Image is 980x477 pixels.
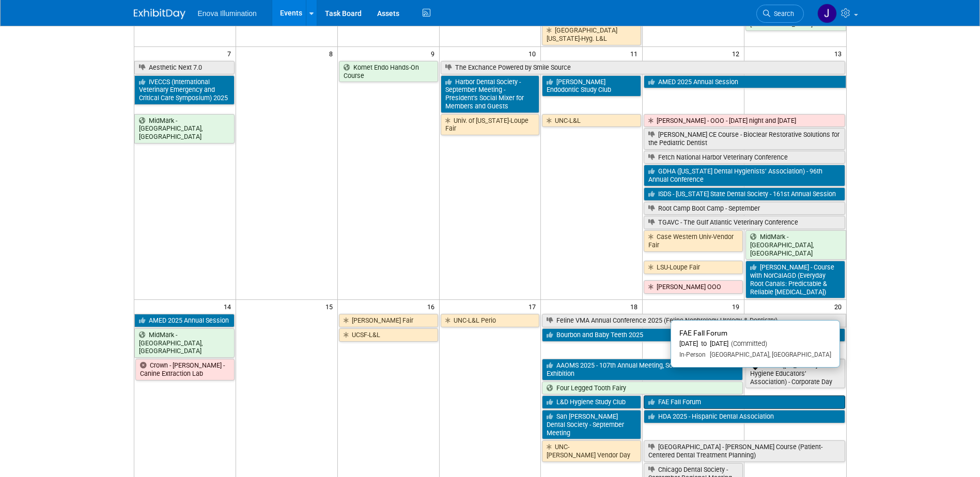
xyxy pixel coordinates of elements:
[542,395,641,409] a: L&D Hygiene Study Club
[644,75,846,89] a: AMED 2025 Annual Session
[134,314,235,327] a: AMED 2025 Annual Session
[745,261,845,298] a: [PERSON_NAME] - Course with NorCalAGD (Everyday Root Canals: Predictable & Reliable [MEDICAL_DATA])
[339,61,438,82] a: Komet Endo Hands-On Course
[542,314,846,327] a: Feline VMA Annual Conference 2025 (Feline Nephrology, Urology, & Dentistry)
[728,340,767,347] span: (Committed)
[324,300,337,313] span: 15
[542,359,743,380] a: AAOMS 2025 - 107th Annual Meeting, Scientific Sessions and Exhibition
[833,300,846,313] span: 20
[542,328,845,342] a: Bourbon and Baby Teeth 2025
[542,381,743,395] a: Four Legged Tooth Fairy
[223,300,236,313] span: 14
[679,329,727,337] span: FAE Fall Forum
[644,230,743,251] a: Case Western Univ-Vendor Fair
[745,359,845,388] a: CDHEA ([US_STATE] Dental Hygiene Educators’ Association) - Corporate Day
[527,300,540,313] span: 17
[542,24,641,45] a: [GEOGRAPHIC_DATA][US_STATE]-Hyg. L&L
[441,75,540,113] a: Harbor Dental Society - September Meeting - President’s Social Mixer for Members and Guests
[339,314,438,327] a: [PERSON_NAME] Fair
[226,47,236,60] span: 7
[629,300,642,313] span: 18
[629,47,642,60] span: 11
[542,114,641,128] a: UNC-L&L
[198,9,257,18] span: Enova Illumination
[134,328,235,358] a: MidMark - [GEOGRAPHIC_DATA], [GEOGRAPHIC_DATA]
[542,75,641,97] a: [PERSON_NAME] Endodontic Study Club
[339,328,438,342] a: UCSF-L&L
[644,440,845,462] a: [GEOGRAPHIC_DATA] - [PERSON_NAME] Course (Patient-Centered Dental Treatment Planning)
[441,114,540,135] a: Univ. of [US_STATE]-Loupe Fair
[441,314,540,327] a: UNC-L&L Perio
[134,114,235,144] a: MidMark - [GEOGRAPHIC_DATA], [GEOGRAPHIC_DATA]
[745,230,846,260] a: MidMark - [GEOGRAPHIC_DATA], [GEOGRAPHIC_DATA]
[817,4,837,23] img: Janelle Tlusty
[430,47,439,60] span: 9
[135,359,235,380] a: Crown - [PERSON_NAME] - Canine Extraction Lab
[679,340,831,348] div: [DATE] to [DATE]
[644,395,845,409] a: FAE Fall Forum
[644,114,845,128] a: [PERSON_NAME] - OOO - [DATE] night and [DATE]
[756,5,804,23] a: Search
[833,47,846,60] span: 13
[706,351,831,358] span: [GEOGRAPHIC_DATA], [GEOGRAPHIC_DATA]
[426,300,439,313] span: 16
[731,47,744,60] span: 12
[441,61,845,74] a: The Exchance Powered by Smile Source
[527,47,540,60] span: 10
[542,440,641,462] a: UNC-[PERSON_NAME] Vendor Day
[679,351,706,358] span: In-Person
[644,151,845,164] a: Fetch National Harbor Veterinary Conference
[542,410,641,439] a: San [PERSON_NAME] Dental Society - September Meeting
[644,187,845,201] a: ISDS - [US_STATE] State Dental Society - 161st Annual Session
[770,10,794,18] span: Search
[644,128,845,149] a: [PERSON_NAME] CE Course - Bioclear Restorative Solutions for the Pediatric Dentist
[134,9,185,19] img: ExhibitDay
[134,75,235,105] a: IVECCS (International Veterinary Emergency and Critical Care Symposium) 2025
[644,202,845,215] a: Root Camp Boot Camp - September
[644,165,845,186] a: GDHA ([US_STATE] Dental Hygienists’ Association) - 96th Annual Conference
[328,47,337,60] span: 8
[644,280,743,294] a: [PERSON_NAME] OOO
[644,410,845,423] a: HDA 2025 - Hispanic Dental Association
[134,61,235,74] a: Aesthetic Next 7.0
[644,261,743,274] a: LSU-Loupe Fair
[731,300,744,313] span: 19
[644,216,845,229] a: TGAVC - The Gulf Atlantic Veterinary Conference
